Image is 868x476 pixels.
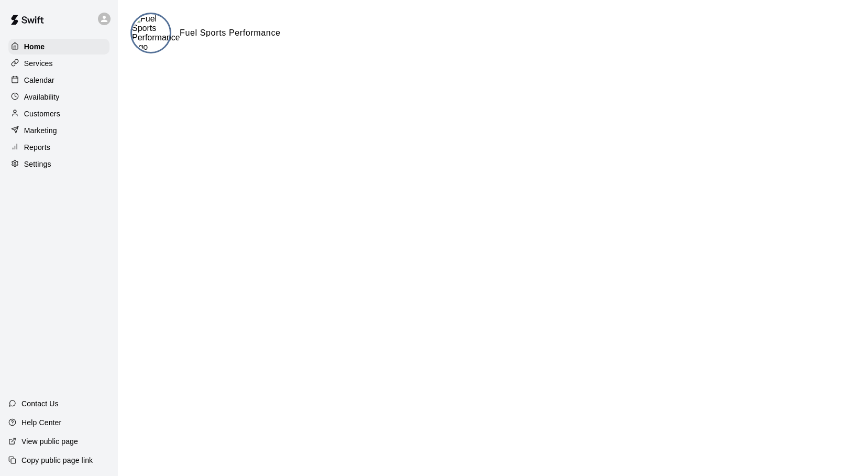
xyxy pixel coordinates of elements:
p: Availability [24,92,60,102]
p: Help Center [21,417,61,428]
p: Contact Us [21,398,59,409]
a: Services [8,56,109,71]
p: Services [24,58,53,69]
a: Customers [8,106,109,122]
a: Marketing [8,123,109,138]
a: Availability [8,89,109,105]
p: Calendar [24,75,54,85]
img: Fuel Sports Performance logo [132,14,180,52]
a: Home [8,39,109,55]
p: Customers [24,109,60,119]
p: Copy public page link [21,455,93,466]
h6: Fuel Sports Performance [180,26,281,40]
a: Settings [8,156,109,172]
a: Calendar [8,72,109,88]
a: Reports [8,139,109,155]
p: Home [24,41,45,52]
p: Marketing [24,125,57,136]
p: Settings [24,159,51,169]
p: View public page [21,436,78,447]
p: Reports [24,142,50,153]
